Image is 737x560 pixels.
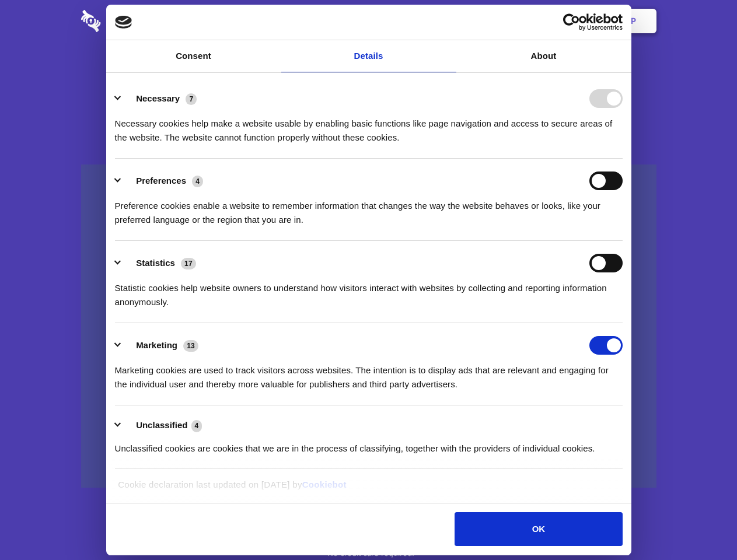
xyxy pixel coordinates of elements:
label: Statistics [136,258,175,268]
label: Preferences [136,176,186,185]
label: Necessary [136,93,180,103]
a: Wistia video thumbnail [81,164,656,488]
div: Marketing cookies are used to track visitors across websites. The intention is to display ads tha... [115,355,623,391]
label: Marketing [136,340,177,350]
a: Cookiebot [302,480,347,489]
a: Consent [106,40,281,72]
a: Pricing [343,3,393,39]
div: Necessary cookies help make a website usable by enabling basic functions like page navigation and... [115,108,623,145]
a: Usercentrics Cookiebot - opens in a new window [521,13,623,31]
img: logo [115,16,132,29]
span: 13 [183,340,198,352]
div: Preference cookies enable a website to remember information that changes the way the website beha... [115,190,623,227]
h1: Eliminate Slack Data Loss. [81,52,656,94]
a: Contact [473,3,527,39]
span: 17 [181,258,196,269]
span: 4 [191,420,202,432]
button: Unclassified (4) [115,418,209,433]
span: 7 [186,93,197,105]
img: logo-wordmark-white-trans-d4663122ce5f474addd5e946df7df03e33cb6a1c49d2221995e7729f52c070b2.svg [81,10,181,32]
button: Marketing (13) [115,336,206,355]
div: Statistic cookies help website owners to understand how visitors interact with websites by collec... [115,272,623,309]
button: Preferences (4) [115,171,211,190]
a: About [456,40,631,72]
button: Necessary (7) [115,89,204,108]
h4: Auto-redaction of sensitive data, encrypted data sharing and self-destructing private chats. Shar... [81,106,656,145]
iframe: Drift Widget Chat Controller [679,502,723,546]
div: Cookie declaration last updated on [DATE] by [109,478,628,501]
div: Unclassified cookies are cookies that we are in the process of classifying, together with the pro... [115,433,623,456]
span: 4 [192,176,203,187]
button: OK [455,512,622,546]
a: Login [529,3,580,39]
a: Details [281,40,456,72]
button: Statistics (17) [115,254,204,272]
